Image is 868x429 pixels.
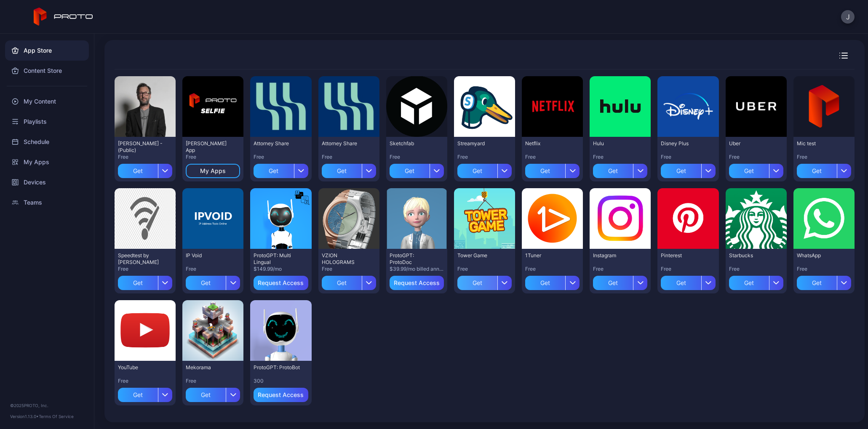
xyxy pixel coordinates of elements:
[322,164,362,178] div: Get
[186,272,240,290] button: Get
[729,266,783,272] div: Free
[186,266,240,272] div: Free
[118,252,164,266] div: Speedtest by Ookla
[457,140,504,147] div: Streamyard
[729,276,769,290] div: Get
[322,140,368,147] div: Attorney Share
[118,140,164,154] div: David N Persona - (Public)
[10,402,84,409] div: © 2025 PROTO, Inc.
[258,392,304,398] div: Request Access
[186,388,226,402] div: Get
[254,276,308,290] button: Request Access
[525,252,572,259] div: 1Tuner
[593,252,639,259] div: Instagram
[593,160,647,178] button: Get
[729,272,783,290] button: Get
[525,160,580,178] button: Get
[390,164,430,178] div: Get
[661,140,707,147] div: Disney Plus
[661,276,701,290] div: Get
[5,192,89,213] a: Teams
[322,272,376,290] button: Get
[322,266,376,272] div: Free
[254,154,308,160] div: Free
[593,140,639,147] div: Hulu
[797,276,837,290] div: Get
[457,160,512,178] button: Get
[186,252,232,259] div: IP Void
[797,154,851,160] div: Free
[5,172,89,192] a: Devices
[186,378,240,384] div: Free
[322,160,376,178] button: Get
[593,276,633,290] div: Get
[593,154,647,160] div: Free
[593,266,647,272] div: Free
[118,388,158,402] div: Get
[729,164,769,178] div: Get
[254,160,308,178] button: Get
[5,152,89,172] a: My Apps
[593,164,633,178] div: Get
[254,252,300,266] div: ProtoGPT: Multi Lingual
[118,364,164,371] div: YouTube
[661,164,701,178] div: Get
[661,266,715,272] div: Free
[200,168,226,174] div: My Apps
[186,164,240,178] button: My Apps
[661,252,707,259] div: Pinterest
[390,266,444,272] div: $39.99/mo billed annually
[5,132,89,152] a: Schedule
[186,364,232,371] div: Mekorama
[322,252,368,266] div: VZION HOLOGRAMS
[118,378,172,384] div: Free
[254,388,308,402] button: Request Access
[118,384,172,402] button: Get
[457,164,497,178] div: Get
[5,91,89,112] div: My Content
[258,280,304,286] div: Request Access
[797,160,851,178] button: Get
[729,140,775,147] div: Uber
[525,266,580,272] div: Free
[661,154,715,160] div: Free
[797,252,843,259] div: WhatsApp
[118,164,158,178] div: Get
[729,252,775,259] div: Starbucks
[254,140,300,147] div: Attorney Share
[39,414,74,419] a: Terms Of Service
[457,266,512,272] div: Free
[5,40,89,61] a: App Store
[118,272,172,290] button: Get
[5,112,89,132] a: Playlists
[729,160,783,178] button: Get
[118,160,172,178] button: Get
[593,272,647,290] button: Get
[525,272,580,290] button: Get
[525,140,572,147] div: Netflix
[390,252,436,266] div: ProtoGPT: ProtoDoc
[390,276,444,290] button: Request Access
[390,160,444,178] button: Get
[661,272,715,290] button: Get
[118,154,172,160] div: Free
[525,164,565,178] div: Get
[10,414,39,419] span: Version 1.13.0 •
[322,276,362,290] div: Get
[525,276,565,290] div: Get
[5,61,89,81] a: Content Store
[118,266,172,272] div: Free
[457,154,512,160] div: Free
[254,378,308,384] div: 300
[797,164,837,178] div: Get
[797,272,851,290] button: Get
[661,160,715,178] button: Get
[322,154,376,160] div: Free
[457,252,504,259] div: Tower Game
[186,140,232,154] div: David Selfie App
